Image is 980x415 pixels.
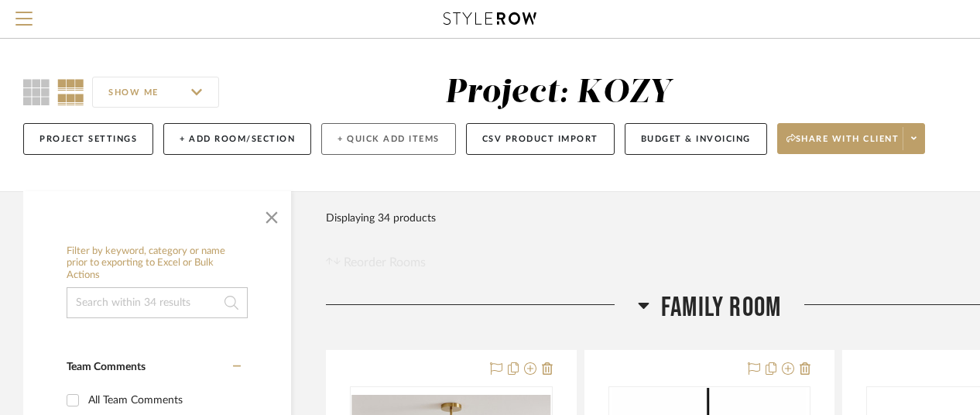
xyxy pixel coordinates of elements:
[661,291,781,324] span: Family Room
[88,388,237,413] div: All Team Comments
[326,253,426,272] button: Reorder Rooms
[67,362,146,372] span: Team Comments
[777,123,926,154] button: Share with client
[67,245,248,282] h6: Filter by keyword, category or name prior to exporting to Excel or Bulk Actions
[786,133,899,156] span: Share with client
[326,203,436,234] div: Displaying 34 products
[23,123,153,155] button: Project Settings
[163,123,311,155] button: + Add Room/Section
[466,123,615,155] button: CSV Product Import
[445,77,672,109] div: Project: KOZY
[344,253,426,272] span: Reorder Rooms
[67,287,248,318] input: Search within 34 results
[321,123,456,155] button: + Quick Add Items
[256,199,287,230] button: Close
[625,123,767,155] button: Budget & Invoicing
